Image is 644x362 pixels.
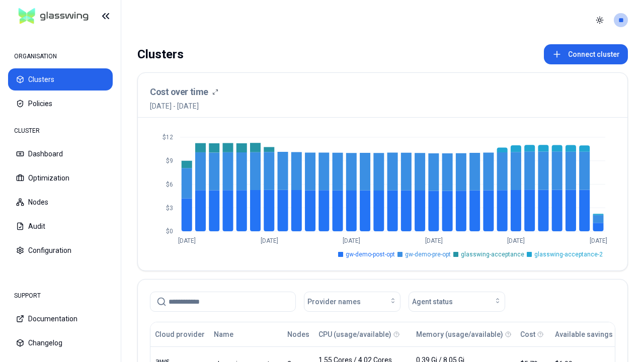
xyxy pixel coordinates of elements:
[8,121,113,141] div: CLUSTER
[346,250,395,258] span: gw-demo-post-opt
[214,324,233,344] button: Name
[8,191,113,213] button: Nodes
[544,44,628,64] button: Connect cluster
[8,167,113,189] button: Optimization
[461,250,524,258] span: glasswing-acceptance
[318,324,391,344] button: CPU (usage/available)
[137,44,184,64] div: Clusters
[166,181,173,188] tspan: $6
[534,250,603,258] span: glasswing-acceptance-2
[261,237,278,244] tspan: [DATE]
[166,205,173,212] tspan: $3
[15,5,93,28] img: GlassWing
[8,68,113,90] button: Clusters
[8,332,113,354] button: Changelog
[507,237,525,244] tspan: [DATE]
[304,292,400,312] button: Provider names
[8,215,113,237] button: Audit
[425,237,443,244] tspan: [DATE]
[8,93,113,115] button: Policies
[287,324,309,344] button: Nodes
[307,297,361,307] span: Provider names
[150,101,218,111] span: [DATE] - [DATE]
[555,324,613,344] button: Available savings
[416,324,503,344] button: Memory (usage/available)
[8,308,113,330] button: Documentation
[590,237,607,244] tspan: [DATE]
[412,297,453,307] span: Agent status
[405,250,451,258] span: gw-demo-pre-opt
[150,85,208,99] h3: Cost over time
[166,228,173,235] tspan: $0
[155,324,205,344] button: Cloud provider
[343,237,360,244] tspan: [DATE]
[8,239,113,261] button: Configuration
[409,292,505,312] button: Agent status
[8,286,113,306] div: SUPPORT
[520,324,535,344] button: Cost
[8,46,113,66] div: ORGANISATION
[178,237,196,244] tspan: [DATE]
[8,143,113,165] button: Dashboard
[163,134,173,141] tspan: $12
[166,157,173,164] tspan: $9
